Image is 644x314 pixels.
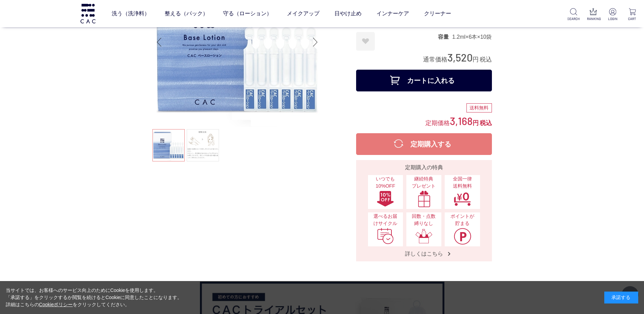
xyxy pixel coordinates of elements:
span: ポイントが貯まる [448,213,476,227]
span: 円 [473,120,479,126]
div: 当サイトでは、お客様へのサービス向上のためにCookieを使用します。 「承諾する」をクリックするか閲覧を続けるとCookieに同意したことになります。 詳細はこちらの をクリックしてください。 [6,287,182,308]
a: RANKING [587,8,600,21]
a: クリーナー [424,4,451,23]
button: 定期購入する [356,133,492,155]
a: 守る（ローション） [223,4,272,23]
a: 定期購入の特典 いつでも10%OFFいつでも10%OFF 継続特典プレゼント継続特典プレゼント 全国一律送料無料全国一律送料無料 選べるお届けサイクル選べるお届けサイクル 回数・点数縛りなし回数... [356,160,492,261]
span: 継続特典 プレゼント [410,175,438,190]
span: 税込 [480,56,492,63]
div: 承諾する [604,292,638,303]
a: CART [626,8,639,21]
span: 選べるお届けサイクル [371,213,400,227]
a: 洗う（洗浄料） [112,4,150,23]
div: Previous slide [152,29,166,56]
div: 定期購入の特典 [359,163,489,172]
img: 継続特典プレゼント [415,190,433,207]
p: SEARCH [567,16,580,21]
span: 3,520 [447,51,473,64]
img: 回数・点数縛りなし [415,228,433,245]
a: インナーケア [376,4,409,23]
a: SEARCH [567,8,580,21]
img: ポイントが貯まる [454,228,471,245]
div: 送料無料 [466,103,492,113]
a: Cookieポリシー [39,302,73,307]
a: 日やけ止め [334,4,362,23]
span: 3,168 [450,115,473,127]
img: 全国一律送料無料 [454,190,471,207]
button: カートに入れる [356,70,492,91]
span: 定期価格 [425,119,450,126]
img: 選べるお届けサイクル [376,228,394,245]
span: 通常価格 [423,56,447,63]
span: 回数・点数縛りなし [410,213,438,227]
a: お気に入りに登録する [356,32,375,51]
a: メイクアップ [287,4,319,23]
p: LOGIN [606,16,619,21]
span: 円 [473,56,479,63]
a: 整える（パック） [165,4,208,23]
img: logo [79,4,96,23]
span: いつでも10%OFF [371,175,400,190]
p: CART [626,16,639,21]
span: 詳しくはこちら [398,250,450,257]
span: 税込 [480,120,492,126]
img: いつでも10%OFF [376,190,394,207]
span: 全国一律 送料無料 [448,175,476,190]
a: LOGIN [606,8,619,21]
p: RANKING [587,16,600,21]
div: Next slide [309,29,322,56]
dd: 1.2ml×6本×10袋 [452,33,492,40]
